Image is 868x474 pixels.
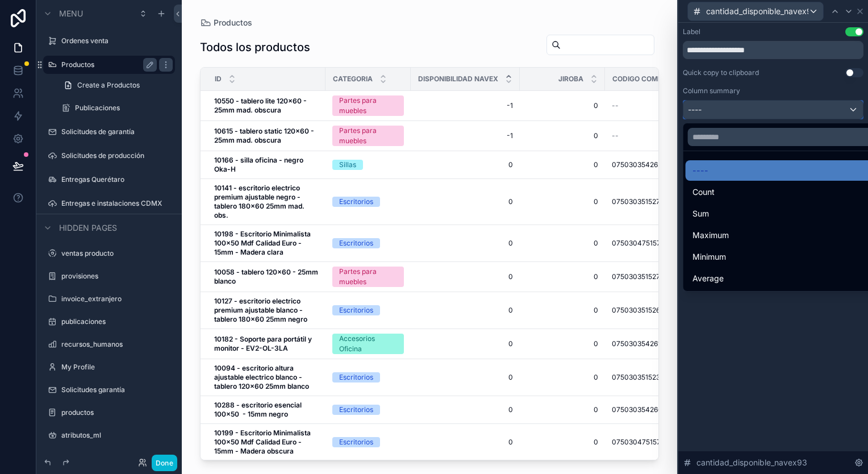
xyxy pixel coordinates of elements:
strong: 10058 - tablero 120x60 - 25mm blanco [214,268,320,285]
a: 07503035152780 [612,272,709,281]
label: atributos_ml [61,431,173,440]
a: Productos [200,17,252,28]
a: 0 [527,272,598,281]
a: Partes para muebles [332,126,404,146]
a: -- [612,131,709,140]
a: Escritorios [332,405,404,415]
strong: 10141 - escritorio electrico premium ajustable negro - tablero 180x60 25mm mad. obs. [214,184,306,219]
a: Escritorios [332,437,404,447]
a: ventas producto [61,249,173,258]
a: 10127 - escritorio electrico premium ajustable blanco - tablero 180x60 25mm negro [214,297,319,324]
label: invoice_extranjero [61,294,173,303]
span: 0 [527,197,598,206]
a: 07503035426652 [612,405,709,414]
strong: 10550 - tablero lite 120x60 - 25mm mad. obscura [214,97,308,114]
a: 10199 - Escritorio Minimalista 100x50 Mdf Calidad Euro - 15mm - Madera obscura [214,429,319,456]
span: -- [612,101,619,110]
div: Escritorios [339,238,373,248]
span: Maximum [692,228,729,242]
span: Create a Productos [77,81,140,90]
strong: 10166 - silla oficina - negro Oka-H [214,156,305,173]
a: provisiones [61,272,173,281]
a: 0 [527,131,598,140]
label: Solicitudes garantía [61,385,173,394]
strong: 10288 - escritorio esencial 100x50 - 15mm negro [214,401,303,418]
label: My Profile [61,363,173,372]
a: 0 [418,339,513,348]
a: 10141 - escritorio electrico premium ajustable negro - tablero 180x60 25mm mad. obs. [214,184,319,220]
label: Entregas e instalaciones CDMX [61,199,173,208]
strong: 10198 - Escritorio Minimalista 100x50 Mdf Calidad Euro - 15mm - Madera clara [214,230,312,256]
span: Disponibilidad navex [418,74,498,84]
a: 07503035152636 [612,306,709,315]
span: 07503035426652 [612,405,670,414]
a: 0 [418,373,513,382]
span: 07503035152780 [612,272,669,281]
a: 0 [527,306,598,315]
label: publicaciones [61,317,173,326]
span: Menu [59,8,83,19]
span: 07503047515771 [612,438,667,447]
a: 0 [418,306,513,315]
span: Codigo completo gs1 [612,74,694,84]
strong: 10615 - tablero static 120x60 - 25mm mad. obscura [214,127,318,144]
span: Hidden pages [59,222,117,234]
a: Escritorios [332,238,404,248]
span: 07503035426225 [612,160,670,169]
span: 0 [527,405,598,414]
a: 07503047515771 [612,438,709,447]
a: Solicitudes de producción [61,151,173,160]
div: Partes para muebles [339,267,397,287]
span: ---- [692,164,708,177]
span: 0 [418,272,513,281]
strong: 10094 - escritorio altura ajustable electrico blanco - tablero 120x60 25mm blanco [214,364,309,390]
a: 0 [418,405,513,414]
a: Escritorios [332,305,404,315]
a: -1 [418,131,513,140]
a: 0 [527,160,598,169]
a: -- [612,101,709,110]
div: Escritorios [339,197,373,207]
label: Ordenes venta [61,36,173,45]
a: Productos [61,60,152,69]
a: 10094 - escritorio altura ajustable electrico blanco - tablero 120x60 25mm blanco [214,364,319,391]
a: 0 [527,339,598,348]
a: 0 [418,160,513,169]
a: 10058 - tablero 120x60 - 25mm blanco [214,268,319,286]
span: Average [692,272,724,285]
label: recursos_humanos [61,340,173,349]
span: -1 [418,101,513,110]
span: Categoria [333,74,373,84]
div: Accesorios Oficina [339,334,397,354]
label: Solicitudes de garantía [61,127,173,136]
a: Partes para muebles [332,267,404,287]
span: Productos [214,17,252,28]
a: Sillas [332,160,404,170]
a: 0 [418,239,513,248]
a: 0 [418,438,513,447]
a: 0 [527,101,598,110]
span: 07503035152773 [612,197,668,206]
a: 10166 - silla oficina - negro Oka-H [214,156,319,174]
a: 0 [527,239,598,248]
label: Entregas Querétaro [61,175,173,184]
a: Escritorios [332,197,404,207]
